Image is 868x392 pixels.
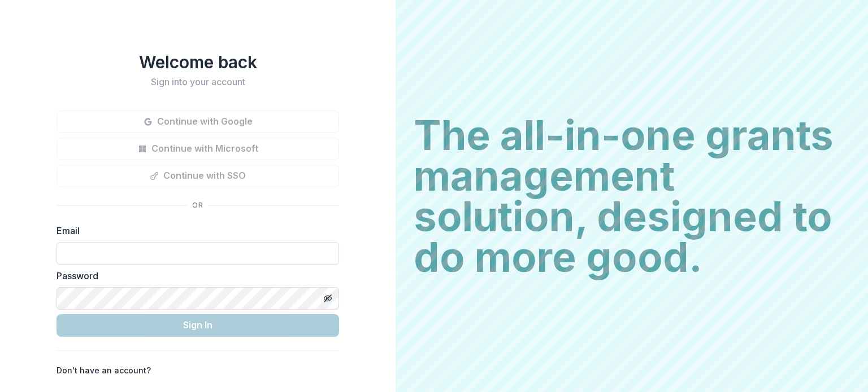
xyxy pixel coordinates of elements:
label: Email [57,224,332,237]
h2: Sign into your account [57,77,339,87]
label: Password [57,269,332,283]
button: Toggle password visibility [319,289,337,307]
p: Don't have an account? [57,364,151,376]
h1: Welcome back [57,52,339,72]
button: Continue with Google [57,111,339,133]
button: Continue with Microsoft [57,138,339,160]
button: Continue with SSO [57,165,339,187]
button: Sign In [57,314,339,337]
